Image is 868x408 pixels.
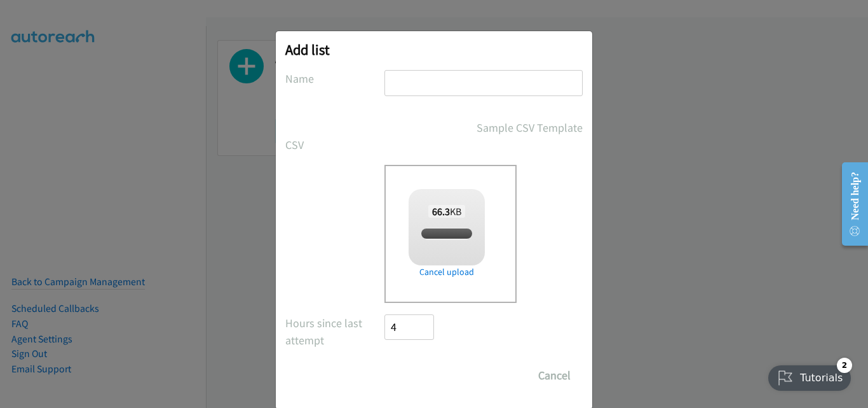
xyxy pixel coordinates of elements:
h2: Add list [285,41,583,59]
strong: 66.3 [432,205,450,218]
iframe: Checklist [761,353,858,398]
span: split_3.csv [425,228,468,240]
iframe: Resource Center [831,153,868,255]
a: Cancel upload [409,265,485,279]
label: Hours since last attempt [285,314,384,349]
a: Sample CSV Template [477,119,583,136]
span: KB [428,205,466,218]
label: CSV [285,136,384,153]
label: Name [285,70,384,87]
button: Cancel [526,363,583,388]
